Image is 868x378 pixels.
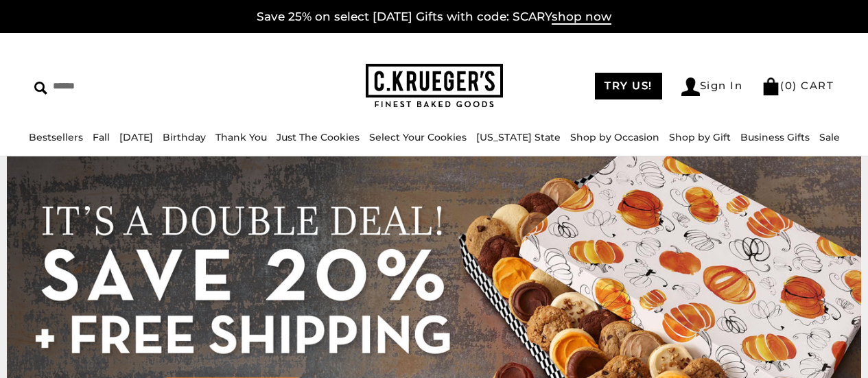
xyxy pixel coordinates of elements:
[93,131,110,143] a: Fall
[669,131,731,143] a: Shop by Gift
[762,78,780,95] img: Bag
[740,131,810,143] a: Business Gifts
[34,82,47,95] img: Search
[476,131,561,143] a: [US_STATE] State
[570,131,659,143] a: Shop by Occasion
[681,78,700,96] img: Account
[163,131,206,143] a: Birthday
[681,78,743,96] a: Sign In
[595,73,662,99] a: TRY US!
[369,131,467,143] a: Select Your Cookies
[215,131,267,143] a: Thank You
[119,131,153,143] a: [DATE]
[29,131,83,143] a: Bestsellers
[762,79,834,92] a: (0) CART
[366,64,503,108] img: C.KRUEGER'S
[257,10,611,25] a: Save 25% on select [DATE] Gifts with code: SCARYshop now
[552,10,611,25] span: shop now
[785,79,793,92] span: 0
[819,131,840,143] a: Sale
[34,75,218,97] input: Search
[277,131,360,143] a: Just The Cookies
